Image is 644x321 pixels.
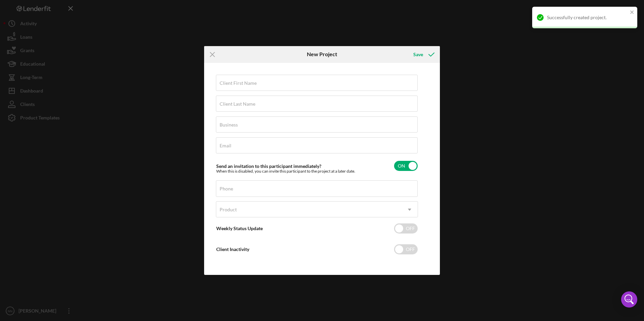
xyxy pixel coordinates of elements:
div: When this is disabled, you can invite this participant to the project at a later date. [216,169,355,174]
button: close [630,9,635,16]
div: Product [220,207,237,212]
div: Save [413,48,423,61]
label: Client First Name [220,80,257,86]
div: Open Intercom Messenger [621,291,637,308]
button: Save [407,48,440,61]
label: Client Last Name [220,101,255,107]
label: Weekly Status Update [216,225,263,231]
div: Successfully created project. [547,15,628,20]
label: Send an invitation to this participant immediately? [216,163,321,169]
label: Email [220,143,231,148]
label: Phone [220,186,233,191]
label: Client Inactivity [216,246,249,252]
h6: New Project [307,51,337,57]
label: Business [220,122,238,128]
